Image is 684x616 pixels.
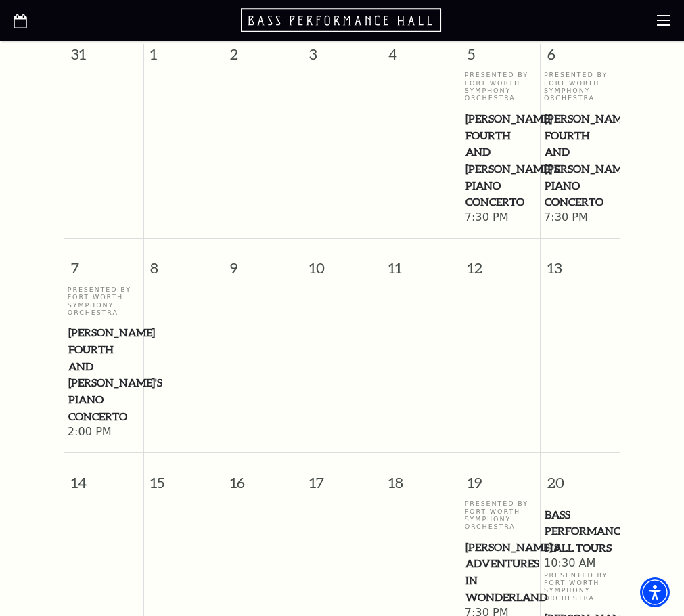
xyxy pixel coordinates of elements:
p: Presented By Fort Worth Symphony Orchestra [465,500,537,531]
span: 5 [461,44,540,71]
span: 18 [382,453,461,500]
span: 11 [382,239,461,286]
span: 10 [302,239,381,286]
span: 2 [223,44,302,71]
span: 15 [144,453,223,500]
p: Presented By Fort Worth Symphony Orchestra [68,286,140,317]
span: [PERSON_NAME] Fourth and [PERSON_NAME]'s Piano Concerto [465,110,537,211]
span: 7:30 PM [465,211,537,225]
span: 10:30 AM [544,556,616,571]
span: [PERSON_NAME] Fourth and [PERSON_NAME]'s Piano Concerto [68,324,139,424]
span: 31 [64,44,143,71]
span: [PERSON_NAME]'s Adventures in Wonderland [465,539,537,606]
span: 14 [64,453,143,500]
span: 12 [461,239,540,286]
div: Accessibility Menu [640,577,670,607]
span: 2:00 PM [68,425,140,440]
p: Presented By Fort Worth Symphony Orchestra [465,71,537,102]
span: 20 [541,453,620,500]
span: 8 [144,239,223,286]
span: [PERSON_NAME] Fourth and [PERSON_NAME]'s Piano Concerto [545,110,616,211]
span: 9 [223,239,302,286]
span: 4 [382,44,461,71]
span: 7 [64,239,143,286]
a: Open this option [241,7,444,34]
span: 3 [302,44,381,71]
span: 6 [541,44,620,71]
span: Bass Performance Hall Tours [545,506,616,556]
span: 7:30 PM [544,211,616,225]
span: 16 [223,453,302,500]
span: 19 [461,453,540,500]
span: 1 [144,44,223,71]
p: Presented By Fort Worth Symphony Orchestra [544,71,616,102]
span: 17 [302,453,381,500]
span: 13 [541,239,620,286]
a: Open this option [14,11,27,30]
p: Presented By Fort Worth Symphony Orchestra [544,571,616,602]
